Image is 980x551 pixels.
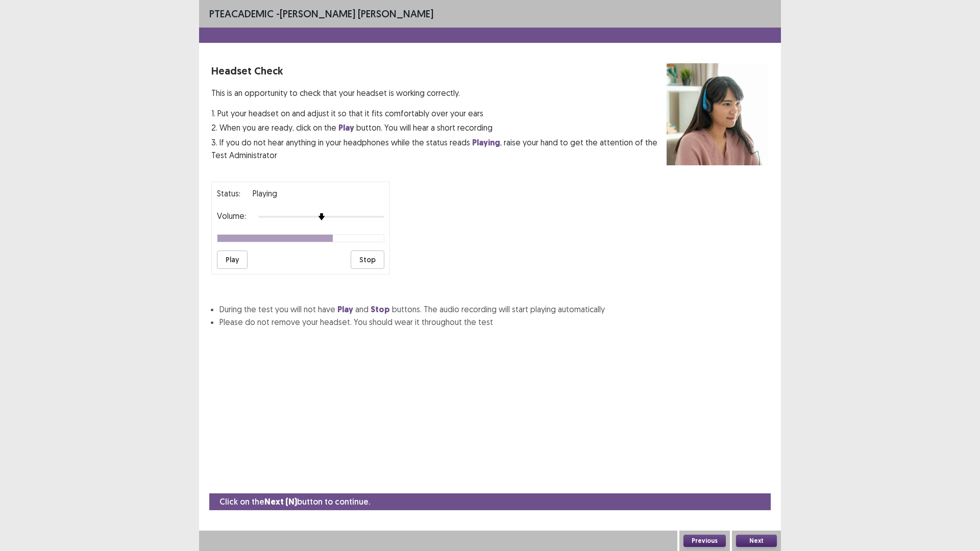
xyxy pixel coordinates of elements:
p: 2. When you are ready, click on the button. You will hear a short recording [211,121,667,134]
strong: Stop [371,304,390,315]
button: Next [736,535,777,547]
p: Volume: [217,210,246,222]
button: Stop [351,251,384,269]
p: Headset Check [211,63,667,79]
p: This is an opportunity to check that your headset is working correctly. [211,87,667,99]
li: During the test you will not have and buttons. The audio recording will start playing automatically [219,303,769,316]
p: Status: [217,187,240,199]
strong: Playing [472,137,500,148]
p: 1. Put your headset on and adjust it so that it fits comfortably over your ears [211,107,667,119]
p: Click on the button to continue. [219,495,370,508]
img: headset test [667,63,769,165]
strong: Play [337,304,353,315]
span: PTE academic [209,7,274,20]
p: playing [253,187,277,199]
p: 3. If you do not hear anything in your headphones while the status reads , raise your hand to get... [211,136,667,161]
p: - [PERSON_NAME] [PERSON_NAME] [209,6,433,21]
strong: Play [338,122,354,133]
strong: Next (N) [264,496,297,507]
img: arrow-thumb [318,213,325,220]
button: Previous [683,535,726,547]
button: Play [217,251,248,269]
li: Please do not remove your headset. You should wear it throughout the test [219,316,769,328]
